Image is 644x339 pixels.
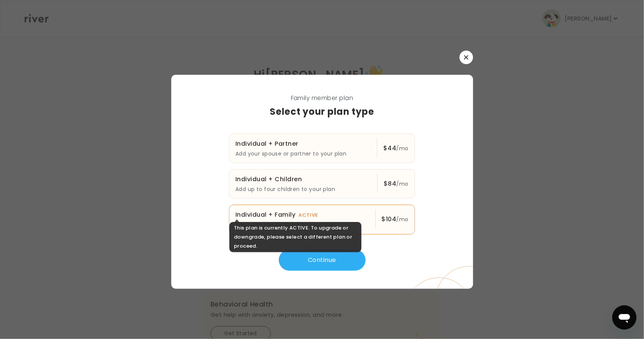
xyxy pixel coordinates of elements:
span: Family member plan [189,93,455,103]
strong: $ 104 [382,215,397,223]
p: Individual + Children [235,174,371,185]
button: Individual + PartnerAdd your spouse or partner to your plan$44/mo [229,134,415,163]
div: /mo [382,214,409,225]
strong: $ 84 [384,179,396,188]
p: Individual + Partner [235,139,371,149]
p: Individual + Family [235,210,369,220]
div: /mo [383,143,409,154]
span: ACTIVE [298,211,318,219]
p: Add your spouse or partner to your plan [235,149,371,158]
div: /mo [384,179,409,189]
h3: Select your plan type [189,105,455,119]
p: Add up to four children to your plan [235,185,371,194]
strong: $ 44 [383,144,396,153]
button: Individual + FamilyACTIVEAdd up to five relatives to your plan$104/mo [229,205,415,234]
p: Add up to five relatives to your plan [235,220,369,230]
button: Continue [279,250,366,271]
button: Individual + ChildrenAdd up to four children to your plan$84/mo [229,169,415,199]
iframe: Button to launch messaging window [612,305,636,330]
